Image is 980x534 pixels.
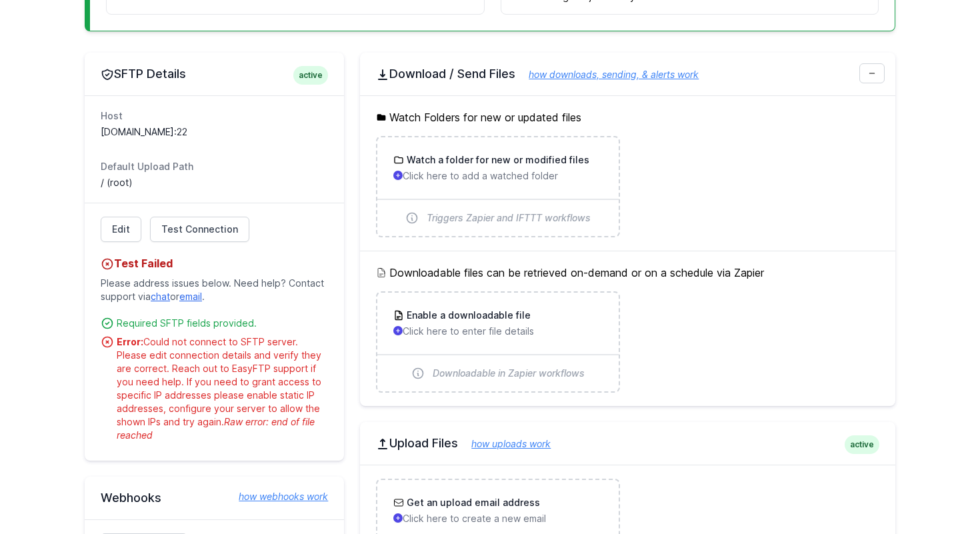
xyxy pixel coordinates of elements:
h5: Watch Folders for new or updated files [376,109,879,125]
dd: / (root) [101,176,328,189]
a: Enable a downloadable file Click here to enter file details Downloadable in Zapier workflows [377,293,618,391]
a: email [179,291,202,302]
a: Watch a folder for new or modified files Click here to add a watched folder Triggers Zapier and I... [377,137,618,236]
dd: [DOMAIN_NAME]:22 [101,125,328,139]
h3: Enable a downloadable file [404,309,531,322]
iframe: Drift Widget Chat Controller [913,467,964,518]
h3: Watch a folder for new or modified files [404,153,589,167]
span: Downloadable in Zapier workflows [433,367,585,380]
h2: SFTP Details [101,66,328,82]
h5: Downloadable files can be retrieved on-demand or on a schedule via Zapier [376,265,879,281]
h4: Test Failed [101,255,328,271]
p: Click here to enter file details [393,325,602,338]
p: Please address issues below. Need help? Contact support via or . [101,271,328,309]
h2: Webhooks [101,490,328,506]
a: how webhooks work [225,490,328,503]
dt: Default Upload Path [101,160,328,173]
span: active [293,66,328,85]
span: active [845,435,879,454]
a: Test Connection [150,217,249,242]
h2: Download / Send Files [376,66,879,82]
strong: Error: [117,336,143,347]
a: how downloads, sending, & alerts work [515,69,699,80]
div: Could not connect to SFTP server. Please edit connection details and verify they are correct. Rea... [117,335,328,442]
h2: Upload Files [376,435,879,451]
a: Edit [101,217,141,242]
dt: Host [101,109,328,123]
h3: Get an upload email address [404,496,540,509]
a: chat [151,291,170,302]
a: how uploads work [458,438,551,449]
p: Click here to add a watched folder [393,169,602,183]
p: Click here to create a new email [393,512,602,525]
span: Test Connection [161,223,238,236]
span: Triggers Zapier and IFTTT workflows [427,211,591,225]
div: Required SFTP fields provided. [117,317,328,330]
